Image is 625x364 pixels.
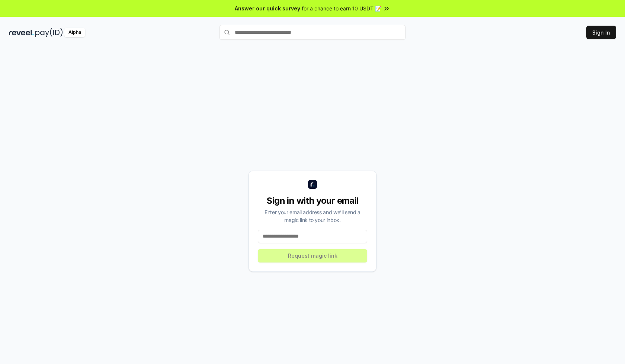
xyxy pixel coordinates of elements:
[258,195,367,207] div: Sign in with your email
[308,180,317,189] img: logo_small
[235,4,300,12] span: Answer our quick survey
[35,28,63,37] img: pay_id
[586,26,616,39] button: Sign In
[64,28,85,37] div: Alpha
[258,208,367,224] div: Enter your email address and we’ll send a magic link to your inbox.
[302,4,381,12] span: for a chance to earn 10 USDT 📝
[9,28,34,37] img: reveel_dark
